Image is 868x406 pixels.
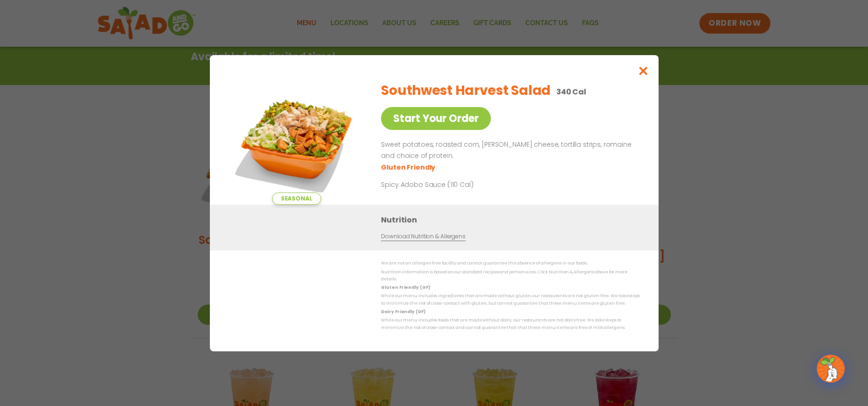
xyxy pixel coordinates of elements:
[381,317,640,331] p: While our menu includes foods that are made without dairy, our restaurants are not dairy free. We...
[381,285,430,290] strong: Gluten Friendly (GF)
[381,260,640,267] p: We are not an allergen free facility and cannot guarantee the absence of allergens in our foods.
[381,232,465,241] a: Download Nutrition & Allergens
[381,268,640,283] p: Nutrition information is based on our standard recipes and portion sizes. Click Nutrition & Aller...
[272,192,321,205] span: Seasonal
[381,214,645,226] h3: Nutrition
[231,74,362,205] img: Featured product photo for Southwest Harvest Salad
[628,55,658,86] button: Close modal
[381,162,437,172] li: Gluten Friendly
[381,179,554,189] p: Spicy Adobo Sauce (110 Cal)
[381,309,425,314] strong: Dairy Friendly (DF)
[381,139,636,162] p: Sweet potatoes, roasted corn, [PERSON_NAME] cheese, tortilla strips, romaine and choice of protein.
[381,107,491,130] a: Start Your Order
[818,356,844,382] img: wpChatIcon
[556,86,586,98] p: 340 Cal
[381,81,551,100] h2: Southwest Harvest Salad
[381,292,640,307] p: While our menu includes ingredients that are made without gluten, our restaurants are not gluten ...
